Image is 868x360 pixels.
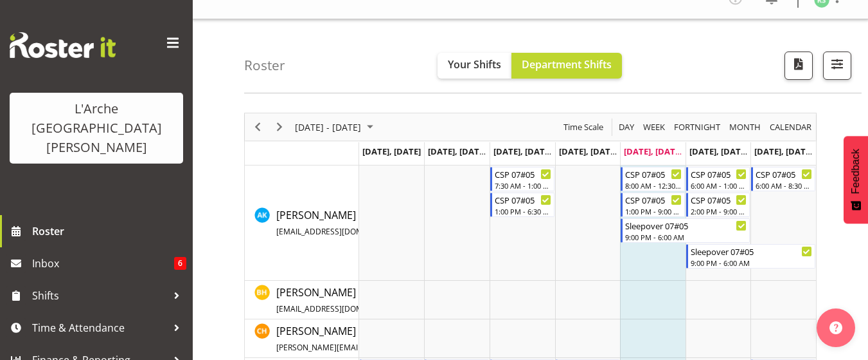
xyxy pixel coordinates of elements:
[691,258,812,268] div: 9:00 PM - 6:00 AM
[617,119,637,135] button: Timeline Day
[691,180,747,191] div: 6:00 AM - 1:00 PM
[768,119,813,135] span: calendar
[641,119,668,135] button: Timeline Week
[559,146,617,157] span: [DATE], [DATE]
[245,281,359,319] td: Ben Hammond resource
[621,193,685,217] div: Aman Kaur"s event - CSP 07#05 Begin From Friday, September 5, 2025 at 1:00:00 PM GMT+12:00 Ends A...
[438,53,511,79] button: Your Shifts
[617,119,635,135] span: Day
[245,166,359,281] td: Aman Kaur resource
[673,119,722,135] span: Fortnight
[448,57,501,71] span: Your Shifts
[490,193,554,217] div: Aman Kaur"s event - CSP 07#05 Begin From Wednesday, September 3, 2025 at 1:00:00 PM GMT+12:00 End...
[32,318,167,337] span: Time & Attendance
[689,146,748,157] span: [DATE], [DATE]
[32,222,186,241] span: Roster
[754,146,813,157] span: [DATE], [DATE]
[768,119,814,135] button: Month
[428,146,486,157] span: [DATE], [DATE]
[276,207,456,238] a: [PERSON_NAME][EMAIL_ADDRESS][DOMAIN_NAME]
[32,286,167,305] span: Shifts
[672,119,723,135] button: Fortnight
[247,113,269,140] div: Previous
[562,119,606,135] button: Time Scale
[245,319,359,358] td: Christopher Hill resource
[691,245,812,258] div: Sleepover 07#05
[276,285,456,315] span: [PERSON_NAME]
[823,52,851,80] button: Filter Shifts
[511,53,622,79] button: Department Shifts
[642,119,666,135] span: Week
[271,119,288,135] button: Next
[625,167,682,180] div: CSP 07#05
[495,167,551,180] div: CSP 07#05
[625,206,682,216] div: 1:00 PM - 9:00 PM
[495,193,551,206] div: CSP 07#05
[276,342,525,353] span: [PERSON_NAME][EMAIL_ADDRESS][DOMAIN_NAME][PERSON_NAME]
[10,32,116,58] img: Rosterit website logo
[493,146,552,157] span: [DATE], [DATE]
[829,321,842,334] img: help-xxl-2.png
[756,167,812,180] div: CSP 07#05
[362,146,421,157] span: [DATE], [DATE]
[686,244,815,269] div: Aman Kaur"s event - Sleepover 07#05 Begin From Saturday, September 6, 2025 at 9:00:00 PM GMT+12:0...
[625,232,747,242] div: 9:00 PM - 6:00 AM
[490,167,554,191] div: Aman Kaur"s event - CSP 07#05 Begin From Wednesday, September 3, 2025 at 7:30:00 AM GMT+12:00 End...
[625,219,747,232] div: Sleepover 07#05
[495,206,551,216] div: 1:00 PM - 6:30 PM
[691,167,747,180] div: CSP 07#05
[784,52,813,80] button: Download a PDF of the roster according to the set date range.
[293,119,379,135] button: September 01 - 07, 2025
[495,180,551,191] div: 7:30 AM - 1:00 PM
[276,323,576,354] a: [PERSON_NAME][PERSON_NAME][EMAIL_ADDRESS][DOMAIN_NAME][PERSON_NAME]
[625,193,682,206] div: CSP 07#05
[844,136,868,223] button: Feedback - Show survey
[751,167,815,191] div: Aman Kaur"s event - CSP 07#05 Begin From Sunday, September 7, 2025 at 6:00:00 AM GMT+12:00 Ends A...
[22,99,170,157] div: L'Arche [GEOGRAPHIC_DATA][PERSON_NAME]
[728,119,762,135] span: Month
[691,206,747,216] div: 2:00 PM - 9:00 PM
[276,285,456,316] a: [PERSON_NAME][EMAIL_ADDRESS][DOMAIN_NAME]
[850,149,862,194] span: Feedback
[249,119,267,135] button: Previous
[621,218,750,243] div: Aman Kaur"s event - Sleepover 07#05 Begin From Friday, September 5, 2025 at 9:00:00 PM GMT+12:00 ...
[276,226,404,237] span: [EMAIL_ADDRESS][DOMAIN_NAME]
[727,119,763,135] button: Timeline Month
[276,208,456,238] span: [PERSON_NAME]
[756,180,812,191] div: 6:00 AM - 8:30 AM
[621,167,685,191] div: Aman Kaur"s event - CSP 07#05 Begin From Friday, September 5, 2025 at 8:00:00 AM GMT+12:00 Ends A...
[244,58,285,73] h4: Roster
[276,324,576,354] span: [PERSON_NAME]
[32,254,174,273] span: Inbox
[562,119,605,135] span: Time Scale
[625,180,682,191] div: 8:00 AM - 12:30 PM
[174,257,186,270] span: 6
[522,57,612,71] span: Department Shifts
[276,303,404,314] span: [EMAIL_ADDRESS][DOMAIN_NAME]
[686,193,750,217] div: Aman Kaur"s event - CSP 07#05 Begin From Saturday, September 6, 2025 at 2:00:00 PM GMT+12:00 Ends...
[624,146,682,157] span: [DATE], [DATE]
[691,193,747,206] div: CSP 07#05
[269,113,290,140] div: Next
[294,119,362,135] span: [DATE] - [DATE]
[686,167,750,191] div: Aman Kaur"s event - CSP 07#05 Begin From Saturday, September 6, 2025 at 6:00:00 AM GMT+12:00 Ends...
